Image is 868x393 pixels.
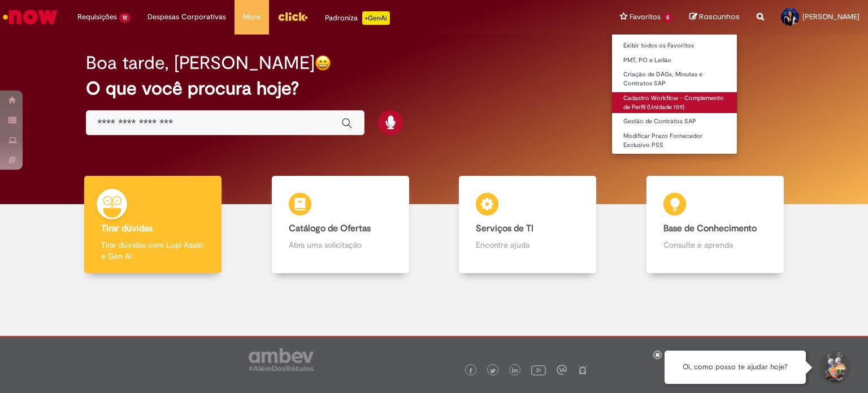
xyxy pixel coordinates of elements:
p: Abra uma solicitação [289,239,392,251]
button: Iniciar Conversa de Suporte [817,351,851,385]
p: Consulte e aprenda [663,239,767,251]
a: Rascunhos [689,12,740,23]
b: Base de Conhecimento [663,223,757,234]
img: logo_footer_ambev_rotulo_gray.png [249,348,314,371]
img: happy-face.png [315,55,331,71]
b: Catálogo de Ofertas [289,223,371,234]
a: Tirar dúvidas Tirar dúvidas com Lupi Assist e Gen Ai [59,176,247,274]
span: Rascunhos [699,11,740,22]
ul: Favoritos [611,34,737,154]
span: [PERSON_NAME] [802,12,860,21]
span: Favoritos [630,11,661,23]
img: logo_footer_youtube.png [531,362,546,377]
span: Despesas Corporativas [147,11,226,23]
div: Padroniza [325,11,390,25]
a: Serviços de TI Encontre ajuda [434,176,622,274]
img: ServiceNow [1,6,59,28]
a: Cadastro Workflow - Complemento de Perfil (Unidade 159) [612,92,737,113]
a: Base de Conhecimento Consulte e aprenda [622,176,809,274]
span: More [243,11,261,23]
p: Tirar dúvidas com Lupi Assist e Gen Ai [101,239,205,262]
img: logo_footer_facebook.png [468,368,474,374]
span: 5 [663,13,672,23]
p: +GenAi [362,11,390,25]
h2: O que você procura hoje? [86,79,783,98]
a: Modificar Prazo Fornecedor Exclusivo PSS [612,130,737,151]
a: Exibir todos os Favoritos [612,40,737,52]
b: Tirar dúvidas [101,223,153,234]
a: Gestão de Contratos SAP [612,115,737,128]
a: Criação de DAGs, Minutas e Contratos SAP [612,68,737,89]
p: Encontre ajuda [476,239,579,251]
b: Serviços de TI [476,223,533,234]
a: Catálogo de Ofertas Abra uma solicitação [247,176,435,274]
img: click_logo_yellow_360x200.png [277,8,308,25]
img: logo_footer_linkedin.png [512,368,518,374]
h2: Boa tarde, [PERSON_NAME] [86,53,315,73]
img: logo_footer_workplace.png [557,365,567,375]
span: 12 [119,13,131,23]
img: logo_footer_naosei.png [578,365,588,375]
img: logo_footer_twitter.png [490,368,496,374]
a: PMT, PO e Leilão [612,54,737,67]
div: Oi, como posso te ajudar hoje? [665,351,806,384]
span: Requisições [77,11,117,23]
